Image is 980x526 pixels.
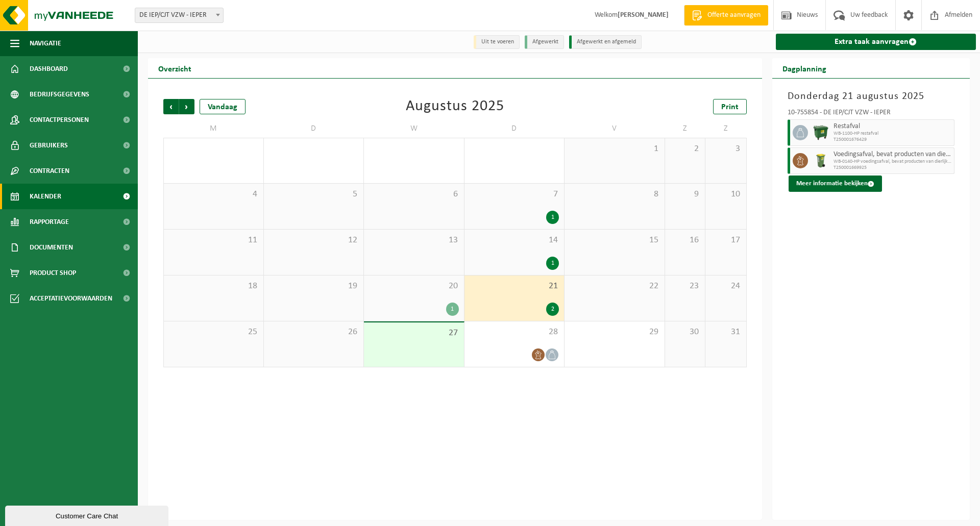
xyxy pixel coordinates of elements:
span: Contracten [30,158,69,184]
div: 2 [546,303,559,316]
a: Offerte aanvragen [684,5,768,26]
li: Afgewerkt [525,35,564,49]
span: 20 [369,281,459,292]
span: 7 [470,189,559,200]
div: 10-755854 - DE IEP/CJT VZW - IEPER [788,109,955,119]
img: WB-0140-HPE-GN-50 [813,153,828,168]
span: 31 [710,327,741,338]
span: Product Shop [30,260,76,286]
h2: Dagplanning [772,58,837,78]
span: WB-0140-HP voedingsafval, bevat producten van dierlijke oors [834,159,952,165]
span: 25 [169,327,258,338]
h3: Donderdag 21 augustus 2025 [788,89,955,104]
span: Bedrijfsgegevens [30,82,89,107]
span: Rapportage [30,209,69,235]
td: V [565,119,665,138]
td: Z [665,119,706,138]
span: 8 [570,189,659,200]
td: M [163,119,264,138]
td: Z [705,119,746,138]
span: 9 [670,189,700,200]
span: Dashboard [30,56,68,82]
span: 30 [670,327,700,338]
span: 3 [710,143,741,155]
span: Voedingsafval, bevat producten van dierlijke oorsprong, onverpakt, categorie 3 [834,151,952,159]
span: 19 [269,281,359,292]
span: T250001676429 [834,137,952,143]
span: 6 [369,189,459,200]
a: Extra taak aanvragen [776,34,976,50]
span: Volgende [179,99,194,114]
td: W [364,119,464,138]
span: 29 [570,327,659,338]
span: 27 [369,328,459,339]
span: 17 [710,235,741,246]
span: WB-1100-HP restafval [834,131,952,137]
span: 23 [670,281,700,292]
span: 16 [670,235,700,246]
span: Documenten [30,235,73,260]
span: Navigatie [30,31,61,56]
span: Contactpersonen [30,107,89,133]
div: 1 [546,211,559,224]
span: 4 [169,189,258,200]
span: Print [721,103,739,111]
span: T250001669925 [834,165,952,171]
div: Vandaag [200,99,246,114]
span: 22 [570,281,659,292]
a: Print [713,99,747,114]
h2: Overzicht [148,58,202,78]
span: 5 [269,189,359,200]
td: D [464,119,565,138]
span: Restafval [834,122,952,131]
iframe: chat widget [5,504,170,526]
span: Kalender [30,184,61,209]
span: 10 [710,189,741,200]
span: 15 [570,235,659,246]
div: 1 [546,257,559,270]
span: 28 [470,327,559,338]
span: 24 [710,281,741,292]
div: Augustus 2025 [406,99,504,114]
li: Uit te voeren [474,35,520,49]
button: Meer informatie bekijken [789,176,882,192]
span: DE IEP/CJT VZW - IEPER [135,8,224,23]
span: 1 [570,143,659,155]
img: WB-1100-HPE-GN-01 [813,125,828,140]
span: Offerte aanvragen [705,10,763,20]
span: DE IEP/CJT VZW - IEPER [135,8,223,22]
span: 14 [470,235,559,246]
div: 1 [446,303,459,316]
strong: [PERSON_NAME] [618,11,669,19]
span: Acceptatievoorwaarden [30,286,112,311]
li: Afgewerkt en afgemeld [569,35,642,49]
span: 18 [169,281,258,292]
span: 11 [169,235,258,246]
span: 12 [269,235,359,246]
td: D [264,119,364,138]
span: Gebruikers [30,133,68,158]
span: 2 [670,143,700,155]
span: Vorige [163,99,179,114]
span: 21 [470,281,559,292]
span: 26 [269,327,359,338]
span: 13 [369,235,459,246]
